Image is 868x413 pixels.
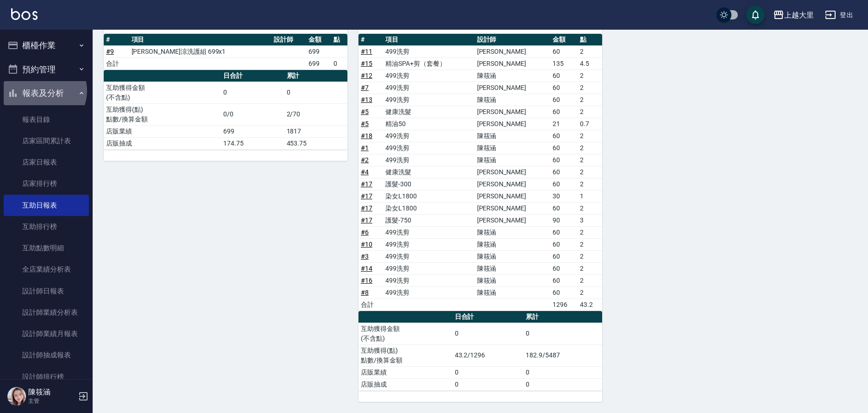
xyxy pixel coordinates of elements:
td: 499洗剪 [383,274,474,286]
td: 499洗剪 [383,262,474,274]
td: 陳筱涵 [475,262,550,274]
td: 陳筱涵 [475,286,550,299]
td: 陳筱涵 [475,250,550,262]
td: [PERSON_NAME] [475,166,550,178]
td: 陳筱涵 [475,130,550,142]
table: a dense table [359,311,602,391]
th: 金額 [306,34,332,46]
th: 日合計 [453,311,524,323]
td: 2/70 [284,103,347,125]
h5: 陳筱涵 [28,388,75,397]
td: 60 [550,45,578,57]
a: #13 [361,96,372,103]
td: 健康洗髮 [383,106,474,118]
div: 上越大里 [784,9,814,21]
td: 2 [578,166,602,178]
td: 精油50 [383,118,474,130]
td: 互助獲得金額 (不含點) [104,82,221,103]
td: 2 [578,274,602,286]
td: 2 [578,154,602,166]
a: #8 [361,289,369,296]
td: 499洗剪 [383,142,474,154]
td: 0 [284,82,347,103]
td: 陳筱涵 [475,238,550,250]
a: #16 [361,277,372,284]
td: 染女L1800 [383,190,474,202]
th: 設計師 [271,34,306,46]
td: 2 [578,178,602,190]
a: #17 [361,204,372,212]
td: 499洗剪 [383,250,474,262]
td: 0 [331,57,347,70]
td: 護髮-300 [383,178,474,190]
a: #7 [361,84,369,91]
td: 60 [550,202,578,214]
table: a dense table [104,34,347,70]
a: 設計師業績分析表 [4,302,89,323]
a: #10 [361,241,372,248]
td: 1817 [284,125,347,137]
a: #6 [361,229,369,236]
a: #1 [361,144,369,152]
th: 累計 [523,311,602,323]
td: 60 [550,274,578,286]
td: 60 [550,82,578,94]
td: 60 [550,250,578,262]
td: [PERSON_NAME] [475,82,550,94]
td: 60 [550,106,578,118]
td: 0 [453,366,524,378]
a: #11 [361,48,372,55]
td: 2 [578,45,602,57]
td: 0/0 [221,103,284,125]
td: 21 [550,118,578,130]
td: [PERSON_NAME] [475,106,550,118]
td: [PERSON_NAME] [475,118,550,130]
td: 60 [550,70,578,82]
a: 設計師日報表 [4,280,89,302]
a: #17 [361,180,372,188]
td: 合計 [104,57,129,70]
th: # [359,34,383,46]
td: 2 [578,286,602,299]
td: 60 [550,142,578,154]
td: 60 [550,286,578,299]
td: [PERSON_NAME] [475,214,550,226]
td: 60 [550,130,578,142]
td: 店販業績 [104,125,221,137]
td: 0 [523,378,602,390]
td: 陳筱涵 [475,274,550,286]
a: 互助日報表 [4,195,89,216]
td: 499洗剪 [383,154,474,166]
a: #14 [361,265,372,272]
td: 陳筱涵 [475,154,550,166]
td: 60 [550,154,578,166]
a: #15 [361,60,372,67]
img: Logo [11,8,38,20]
td: 1296 [550,299,578,311]
td: 699 [306,57,332,70]
a: #5 [361,120,369,127]
button: 櫃檯作業 [4,33,89,57]
td: 0 [221,82,284,103]
button: 預約管理 [4,57,89,82]
th: 點 [331,34,347,46]
td: 499洗剪 [383,130,474,142]
td: [PERSON_NAME] [475,45,550,57]
th: 項目 [129,34,272,46]
td: 60 [550,262,578,274]
td: 0 [453,378,524,390]
td: 互助獲得(點) 點數/換算金額 [104,103,221,125]
td: 60 [550,94,578,106]
td: 2 [578,202,602,214]
td: 健康洗髮 [383,166,474,178]
th: 點 [578,34,602,46]
td: 499洗剪 [383,286,474,299]
td: 陳筱涵 [475,70,550,82]
button: 登出 [821,6,857,24]
td: 精油SPA+剪（套餐） [383,57,474,70]
td: 60 [550,178,578,190]
a: 互助排行榜 [4,216,89,237]
td: 互助獲得(點) 點數/換算金額 [359,344,453,366]
a: 店家排行榜 [4,173,89,194]
td: 陳筱涵 [475,226,550,238]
